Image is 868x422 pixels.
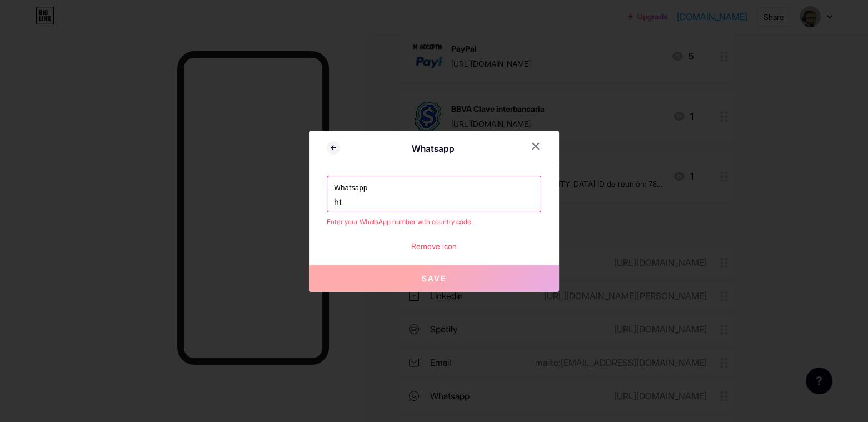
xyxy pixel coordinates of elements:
[340,142,526,155] div: Whatsapp
[327,217,541,227] div: Enter your WhatsApp number with country code.
[309,265,559,292] button: Save
[334,193,534,212] input: +00000000000 (WhatsApp)
[327,240,541,252] div: Remove icon
[334,176,534,193] label: Whatsapp
[422,274,446,283] span: Save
